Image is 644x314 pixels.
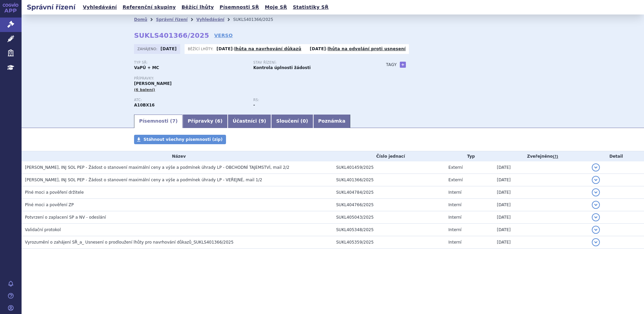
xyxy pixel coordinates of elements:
[448,240,461,245] span: Interní
[234,46,301,51] a: lhůta na navrhování důkazů
[592,188,600,196] button: detail
[592,163,600,171] button: detail
[493,174,588,186] td: [DATE]
[592,238,600,246] button: detail
[172,118,175,124] span: 7
[134,81,172,86] span: [PERSON_NAME]
[228,115,271,128] a: Účastníci (9)
[134,65,159,70] strong: VaPÚ + MC
[25,202,74,207] span: Plné moci a pověření ZP
[493,186,588,199] td: [DATE]
[134,88,155,92] span: (6 balení)
[134,17,147,22] a: Domů
[188,46,215,52] span: Běžící lhůty:
[156,17,188,22] a: Správní řízení
[218,3,261,12] a: Písemnosti SŘ
[448,165,462,170] span: Externí
[448,227,461,232] span: Interní
[553,154,558,159] abbr: (?)
[302,118,306,124] span: 0
[253,61,366,65] p: Stav řízení:
[253,98,366,102] p: RS:
[161,46,177,51] strong: [DATE]
[25,215,106,220] span: Potvrzení o zaplacení SP a NV - odeslání
[143,137,223,142] span: Stáhnout všechny písemnosti (zip)
[310,46,326,51] strong: [DATE]
[22,2,81,12] h2: Správní řízení
[137,46,159,52] span: Zahájeno:
[271,115,313,128] a: Sloučení (0)
[592,226,600,234] button: detail
[233,14,282,25] li: SUKLS401366/2025
[400,62,406,68] a: +
[448,215,461,220] span: Interní
[25,227,61,232] span: Validační protokol
[134,98,247,102] p: ATC:
[333,211,445,224] td: SUKL405043/2025
[445,151,493,161] th: Typ
[493,211,588,224] td: [DATE]
[291,3,330,12] a: Statistiky SŘ
[253,65,311,70] strong: Kontrola úplnosti žádosti
[134,76,373,81] p: Přípravky:
[448,190,461,195] span: Interní
[180,3,216,12] a: Běžící lhůty
[493,236,588,249] td: [DATE]
[333,161,445,174] td: SUKL401459/2025
[217,118,221,124] span: 6
[214,32,233,39] a: VERSO
[196,17,224,22] a: Vyhledávání
[183,115,227,128] a: Přípravky (6)
[588,151,644,161] th: Detail
[333,199,445,211] td: SUKL404766/2025
[333,236,445,249] td: SUKL405359/2025
[592,201,600,209] button: detail
[493,151,588,161] th: Zveřejněno
[22,151,333,161] th: Název
[261,118,264,124] span: 9
[134,115,183,128] a: Písemnosti (7)
[134,135,226,144] a: Stáhnout všechny písemnosti (zip)
[493,199,588,211] td: [DATE]
[25,165,289,170] span: MOUNJARO KWIKPEN, INJ SOL PEP - Žádost o stanovení maximální ceny a výše a podmínek úhrady LP - O...
[263,3,289,12] a: Moje SŘ
[333,174,445,186] td: SUKL401366/2025
[81,3,119,12] a: Vyhledávání
[448,178,462,182] span: Externí
[448,202,461,207] span: Interní
[121,3,178,12] a: Referenční skupiny
[217,46,233,51] strong: [DATE]
[328,46,406,51] a: lhůta na odvolání proti usnesení
[134,103,155,107] strong: TIRZEPATID
[333,186,445,199] td: SUKL404784/2025
[25,178,262,182] span: MOUNJARO KWIKPEN, INJ SOL PEP - Žádost o stanovení maximální ceny a výše a podmínek úhrady LP - V...
[217,46,301,52] p: -
[493,224,588,236] td: [DATE]
[25,190,84,195] span: Plné moci a pověření držitele
[333,224,445,236] td: SUKL405348/2025
[386,61,397,69] h3: Tagy
[592,176,600,184] button: detail
[25,240,233,245] span: Vyrozumění o zahájení SŘ_a_ Usnesení o prodloužení lhůty pro navrhování důkazů_SUKLS401366/2025
[134,61,247,65] p: Typ SŘ:
[333,151,445,161] th: Číslo jednací
[134,31,209,39] strong: SUKLS401366/2025
[313,115,351,128] a: Poznámka
[310,46,406,52] p: -
[592,213,600,221] button: detail
[253,103,255,107] strong: -
[493,161,588,174] td: [DATE]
